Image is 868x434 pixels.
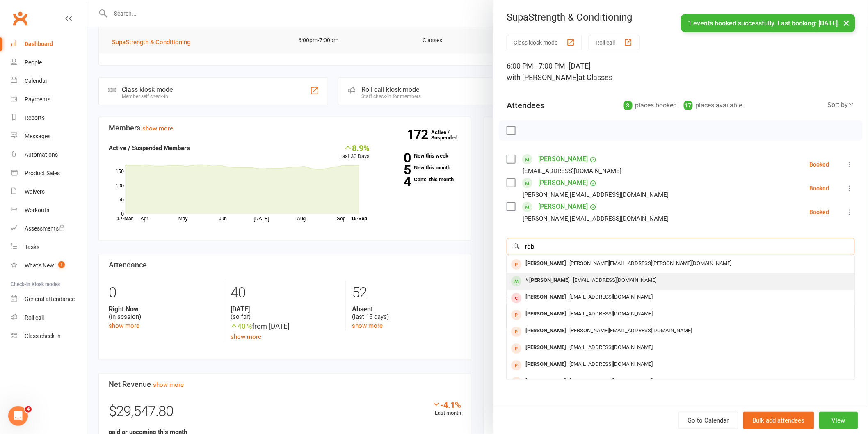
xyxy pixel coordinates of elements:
div: Class check-in [25,333,61,339]
span: [EMAIL_ADDRESS][DOMAIN_NAME] [569,361,653,367]
div: [PERSON_NAME] [522,258,569,270]
span: [EMAIL_ADDRESS][DOMAIN_NAME] [573,277,656,283]
a: Class kiosk mode [11,327,87,345]
button: Class kiosk mode [507,35,582,50]
div: 6:00 PM - 7:00 PM, [DATE] [507,60,855,83]
button: Bulk add attendees [743,412,814,429]
a: Tasks [11,238,87,256]
div: What's New [25,262,54,269]
a: Dashboard [11,35,87,53]
div: member [511,293,521,303]
a: [PERSON_NAME] [538,176,588,190]
div: [PERSON_NAME][EMAIL_ADDRESS][DOMAIN_NAME] [523,190,669,200]
span: with [PERSON_NAME] [507,73,578,82]
span: [EMAIL_ADDRESS][DOMAIN_NAME] [569,294,653,300]
div: places booked [624,100,677,111]
a: Payments [11,90,87,109]
div: [PERSON_NAME] [522,359,569,370]
input: Search to add attendees [507,238,855,255]
div: [PERSON_NAME] [522,291,569,303]
div: Booked [810,162,829,167]
span: at Classes [578,73,612,82]
div: Tasks [25,244,39,250]
button: View [819,412,858,429]
iframe: Intercom live chat [8,406,28,426]
a: Go to Calendar [678,412,738,429]
div: Workouts [25,207,49,213]
span: [PERSON_NAME][EMAIL_ADDRESS][DOMAIN_NAME] [569,327,692,333]
span: [EMAIL_ADDRESS][DOMAIN_NAME] [569,311,653,317]
div: Attendees [507,100,544,111]
div: Booked [810,209,829,215]
div: General attendance [25,296,75,302]
div: Automations [25,151,58,158]
div: member [511,276,521,286]
a: Messages [11,127,87,146]
div: Payments [25,96,50,103]
div: Waivers [25,188,45,195]
button: × [839,14,854,32]
div: prospect [511,327,521,337]
a: Assessments [11,219,87,238]
span: [EMAIL_ADDRESS][DOMAIN_NAME] [569,378,653,384]
a: Calendar [11,72,87,90]
div: Dashboard [25,41,53,47]
div: People [25,59,42,66]
a: Reports [11,109,87,127]
a: People [11,53,87,72]
div: Roll call [25,314,44,321]
span: 4 [25,406,32,413]
div: SupaStrength & Conditioning [493,11,868,23]
span: 1 [58,261,65,268]
div: Product Sales [25,170,60,176]
a: Clubworx [10,8,30,29]
div: [PERSON_NAME] [522,308,569,320]
a: [PERSON_NAME] [538,153,588,166]
span: [PERSON_NAME][EMAIL_ADDRESS][PERSON_NAME][DOMAIN_NAME] [569,260,731,266]
div: prospect [511,360,521,370]
div: 1 events booked successfully. Last booking: [DATE]. [681,14,855,32]
div: Sort by [828,100,855,110]
div: 17 [684,101,693,110]
a: General attendance kiosk mode [11,290,87,308]
a: Roll call [11,308,87,327]
div: Assessments [25,225,65,232]
a: Product Sales [11,164,87,183]
div: 3 [624,101,633,110]
div: prospect [511,343,521,354]
div: prospect [511,259,521,270]
div: places available [684,100,742,111]
div: * [PERSON_NAME] [522,274,573,286]
a: What's New1 [11,256,87,275]
div: prospect [511,310,521,320]
div: Booked [810,185,829,191]
a: [PERSON_NAME] [538,200,588,213]
div: [PERSON_NAME] [522,375,569,387]
div: Messages [25,133,50,139]
div: Reports [25,114,45,121]
a: Automations [11,146,87,164]
a: Waivers [11,183,87,201]
span: [EMAIL_ADDRESS][DOMAIN_NAME] [569,344,653,350]
div: [PERSON_NAME] [522,325,569,337]
div: [PERSON_NAME][EMAIL_ADDRESS][DOMAIN_NAME] [523,213,669,224]
div: prospect [511,377,521,387]
div: [EMAIL_ADDRESS][DOMAIN_NAME] [523,166,621,176]
button: Roll call [589,35,640,50]
div: Calendar [25,78,48,84]
a: Workouts [11,201,87,219]
div: [PERSON_NAME] [522,342,569,354]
